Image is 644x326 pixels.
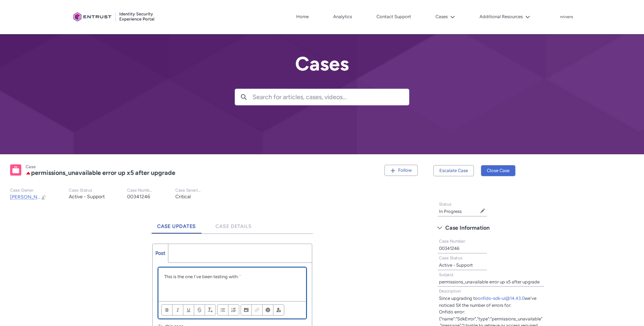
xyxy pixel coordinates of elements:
button: @Mention people and groups [273,304,284,316]
span: Case Updates [157,223,196,229]
button: Search [235,89,253,105]
span: [PERSON_NAME].[PERSON_NAME] [10,194,89,200]
input: Search for articles, cases, videos... [253,89,409,105]
a: Post [153,244,168,262]
button: User Profile nrivers [560,13,573,20]
span: Post [155,250,165,256]
button: Follow [385,165,418,176]
a: Case Updates [152,214,202,234]
ul: Insert content [241,304,284,316]
span: Description [439,289,461,294]
a: Home [294,12,310,22]
lightning-formatted-text: Active - Support [439,262,473,268]
button: Escalate Case [433,165,474,176]
lightning-formatted-text: Critical [175,194,191,200]
span: Case Information [445,223,490,233]
p: Case Severity [175,188,201,193]
lightning-formatted-text: 00341246 [127,194,150,200]
button: Link [251,304,263,316]
button: Underline [183,304,194,316]
button: Additional Resources [478,12,532,22]
lightning-formatted-text: permissions_unavailable error up x5 after upgrade [439,279,540,284]
button: Image [241,304,252,316]
a: Analytics, opens in new tab [331,12,354,22]
p: Case Status [69,188,105,193]
h2: Cases [235,53,409,75]
button: Cases [434,12,457,22]
button: Close Case [481,165,515,176]
a: Contact Support [375,12,413,22]
button: Edit Status [480,208,485,214]
lightning-formatted-text: In Progress [439,209,462,214]
a: onfido-sdk-ui@14.43.0 [478,296,525,301]
span: Case Number [439,239,465,244]
button: Remove Formatting [205,304,216,316]
span: Status [439,202,452,207]
span: Case Details [215,223,252,229]
button: Italic [172,304,183,316]
lightning-formatted-text: permissions_unavailable error up x5 after upgrade [31,169,175,177]
ul: Align text [217,304,239,316]
a: Case Details [210,214,257,234]
span: Case Status [439,255,462,260]
p: This is the one I've been testing with: ` [164,273,300,280]
button: Bold [161,304,173,316]
button: Case Information [434,222,548,234]
p: nrivers [560,15,573,20]
button: Insert Emoji [262,304,273,316]
records-entity-label: Case [25,164,36,169]
button: Change Owner [41,194,46,200]
p: Case Number [127,188,153,193]
span: Subject [439,272,454,277]
button: Numbered List [228,304,239,316]
button: Bulleted List [217,304,228,316]
p: Case Owner [10,188,46,193]
lightning-icon: Escalated [25,170,31,176]
span: Follow [398,168,412,173]
lightning-formatted-text: Active - Support [69,194,105,200]
button: Strikethrough [194,304,205,316]
lightning-formatted-text: 00341246 [439,246,459,251]
ul: Format text [161,304,216,316]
